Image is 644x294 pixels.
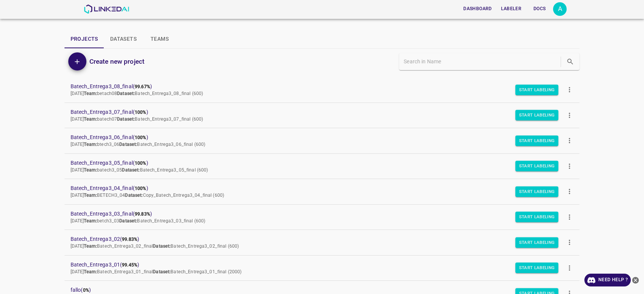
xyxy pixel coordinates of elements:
button: Start Labeling [515,263,559,273]
button: Start Labeling [515,186,559,197]
a: Docs [526,1,553,17]
button: Projects [65,30,104,48]
b: Dataset: [153,269,171,274]
button: more [561,81,578,98]
button: Start Labeling [515,84,559,95]
span: [DATE] batech07 Batech_Entrega3_07_final (600) [71,116,203,122]
button: more [561,158,578,175]
b: Dataset: [125,193,143,198]
h6: Create new project [89,56,144,67]
b: 0% [83,288,89,293]
button: Start Labeling [515,161,559,171]
button: Start Labeling [515,110,559,121]
b: 99.45% [122,262,137,268]
a: Need Help ? [584,274,631,286]
a: Dashboard [459,1,496,17]
b: 99.67% [135,84,150,89]
span: Batech_Entrega3_05_final ( ) [71,159,562,167]
b: 99.83% [135,211,150,217]
a: Batech_Entrega3_05_final(100%)[DATE]Team:batech3_05Dataset:Batech_Entrega3_05_final (600) [65,154,580,179]
span: Batech_Entrega3_06_final ( ) [71,133,562,141]
span: [DATE] btech3_06 Batech_Entrega3_06_final (600) [71,142,206,147]
b: Dataset: [122,167,140,173]
button: Labeler [498,3,524,15]
b: 99.83% [122,237,137,242]
b: 100% [135,186,146,191]
input: Search in Name [404,56,559,67]
button: more [561,259,578,276]
span: [DATE] betch3_03 Batech_Entrega3_03_final (600) [71,218,206,224]
button: more [561,208,578,225]
a: Batech_Entrega3_08_final(99.67%)[DATE]Team:betach08Dataset:Batech_Entrega3_08_final (600) [65,77,580,103]
span: [DATE] batech3_05 Batech_Entrega3_05_final (600) [71,167,208,173]
a: Labeler [496,1,526,17]
a: Batech_Entrega3_04_final(100%)[DATE]Team:BETECH3_04Dataset:Copy_Batech_Entrega3_04_final (600) [65,179,580,204]
span: [DATE] Batech_Entrega3_01_final Batech_Entrega3_01_final (2000) [71,269,242,274]
b: Dataset: [117,91,135,96]
button: Docs [527,3,552,15]
span: Batech_Entrega3_04_final ( ) [71,184,562,192]
b: Team: [84,193,97,198]
span: Batech_Entrega3_03_final ( ) [71,210,562,218]
div: A [553,2,567,16]
span: Batech_Entrega3_01 ( ) [71,261,562,269]
span: fallo ( ) [71,286,562,294]
button: close-help [631,274,640,286]
button: Start Labeling [515,237,559,248]
span: Batech_Entrega3_07_final ( ) [71,108,562,116]
b: Team: [84,243,97,249]
b: Team: [84,116,97,122]
a: Batech_Entrega3_06_final(100%)[DATE]Team:btech3_06Dataset:Batech_Entrega3_06_final (600) [65,128,580,153]
button: Teams [143,30,177,48]
b: 100% [135,161,146,166]
span: Batech_Entrega3_08_final ( ) [71,83,562,90]
b: Team: [84,167,97,173]
button: Start Labeling [515,212,559,222]
b: Team: [84,218,97,224]
button: search [563,54,578,69]
a: Batech_Entrega3_07_final(100%)[DATE]Team:batech07Dataset:Batech_Entrega3_07_final (600) [65,103,580,128]
b: Team: [84,91,97,96]
b: 100% [135,135,146,140]
span: [DATE] Batech_Entrega3_02_final Batech_Entrega3_02_final (600) [71,243,239,249]
b: Dataset: [117,116,135,122]
a: Batech_Entrega3_03_final(99.83%)[DATE]Team:betch3_03Dataset:Batech_Entrega3_03_final (600) [65,205,580,230]
span: [DATE] betach08 Batech_Entrega3_08_final (600) [71,91,203,96]
a: Batech_Entrega3_01(99.45%)[DATE]Team:Batech_Entrega3_01_finalDataset:Batech_Entrega3_01_final (2000) [65,256,580,281]
button: more [561,132,578,149]
b: Team: [84,142,97,147]
a: Create new project [86,56,144,67]
b: Team: [84,269,97,274]
span: Batech_Entrega3_02 ( ) [71,235,562,243]
button: Add [68,52,86,70]
button: Start Labeling [515,135,559,146]
span: [DATE] BETECH3_04 Copy_Batech_Entrega3_04_final (600) [71,193,224,198]
button: more [561,107,578,124]
button: Datasets [104,30,143,48]
b: Dataset: [153,243,171,249]
b: 100% [135,110,146,115]
b: Dataset: [119,142,137,147]
button: more [561,234,578,251]
button: Dashboard [460,3,495,15]
button: Open settings [553,2,567,16]
button: more [561,183,578,200]
img: LinkedAI [84,5,129,14]
a: Batech_Entrega3_02(99.83%)[DATE]Team:Batech_Entrega3_02_finalDataset:Batech_Entrega3_02_final (600) [65,230,580,255]
b: Dataset: [119,218,137,224]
